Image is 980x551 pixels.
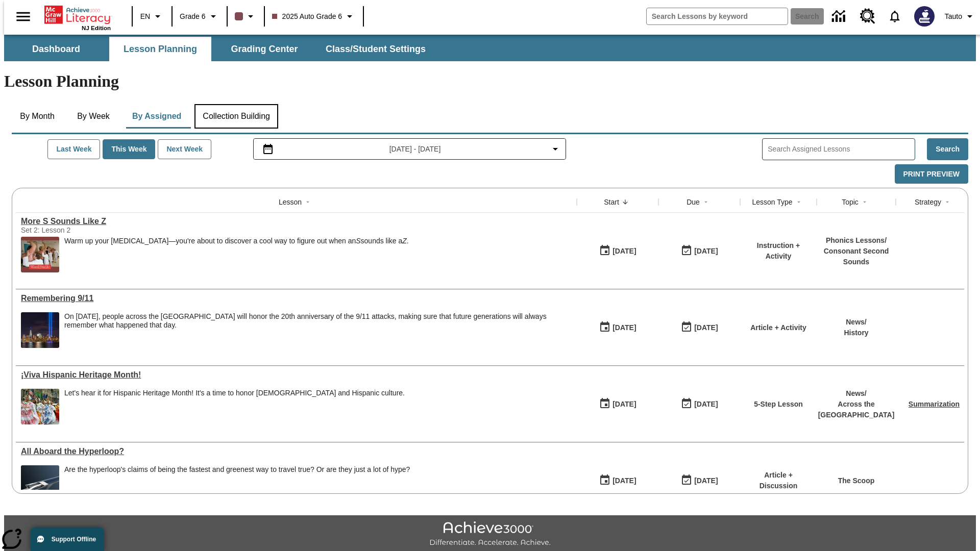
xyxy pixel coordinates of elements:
[694,474,718,487] div: [DATE]
[818,399,895,420] p: Across the [GEOGRAPHIC_DATA]
[842,197,859,207] div: Topic
[12,104,63,129] button: By Month
[140,11,150,22] span: EN
[272,11,342,22] span: 2025 Auto Grade 6
[103,139,155,159] button: This Week
[124,43,197,55] span: Lesson Planning
[64,465,410,501] div: Are the hyperloop's claims of being the fastest and greenest way to travel true? Or are they just...
[21,217,572,226] div: More S Sounds Like Z
[859,196,871,208] button: Sort
[194,104,278,129] button: Collection Building
[44,5,111,25] a: Home
[124,104,189,129] button: By Assigned
[619,196,631,208] button: Sort
[612,245,636,258] div: [DATE]
[231,43,298,55] span: Grading Center
[8,2,38,32] button: Open side menu
[64,237,409,272] div: Warm up your vocal cords—you're about to discover a cool way to figure out when an S sounds like ...
[136,7,168,26] button: Language: EN, Select a language
[754,399,803,410] p: 5-Step Lesson
[109,37,211,61] button: Lesson Planning
[647,8,788,24] input: search field
[64,312,572,330] div: On [DATE], people across the [GEOGRAPHIC_DATA] will honor the 20th anniversary of the 9/11 attack...
[21,389,59,424] img: A photograph of Hispanic women participating in a parade celebrating Hispanic culture. The women ...
[64,389,405,424] div: Let's hear it for Hispanic Heritage Month! It's a time to honor Hispanic Americans and Hispanic c...
[64,237,409,245] p: Warm up your [MEDICAL_DATA]—you're about to discover a cool way to figure out when an sounds like...
[258,143,562,155] button: Select the date range menu item
[21,447,572,456] div: All Aboard the Hyperloop?
[356,237,360,245] em: S
[82,25,111,31] span: NJ Edition
[677,471,721,490] button: 06/30/26: Last day the lesson can be accessed
[231,7,261,26] button: Class color is dark brown. Change class color
[745,470,812,491] p: Article + Discussion
[941,196,953,208] button: Sort
[213,37,315,61] button: Grading Center
[302,196,314,208] button: Sort
[176,7,224,26] button: Grade: Grade 6, Select a grade
[268,7,360,26] button: Class: 2025 Auto Grade 6, Select your class
[326,43,426,55] span: Class/Student Settings
[941,7,980,26] button: Profile/Settings
[844,317,868,328] p: News /
[44,4,111,31] div: Home
[752,197,792,207] div: Lesson Type
[768,142,915,157] input: Search Assigned Lessons
[596,241,640,261] button: 09/23/25: First time the lesson was available
[4,37,435,61] div: SubNavbar
[818,388,895,399] p: News /
[826,3,854,31] a: Data Center
[908,3,941,30] button: Select a new avatar
[750,322,806,333] p: Article + Activity
[21,370,572,380] a: ¡Viva Hispanic Heritage Month! , Lessons
[429,521,551,547] img: Achieve3000 Differentiate Accelerate Achieve
[279,197,302,207] div: Lesson
[21,237,59,272] img: women in a lab smell the armpits of five men
[32,43,80,55] span: Dashboard
[21,370,572,380] div: ¡Viva Hispanic Heritage Month!
[604,197,619,207] div: Start
[596,394,640,414] button: 09/15/25: First time the lesson was available
[21,447,572,456] a: All Aboard the Hyperloop?, Lessons
[596,318,640,337] button: 09/23/25: First time the lesson was available
[844,328,868,338] p: History
[21,294,572,303] div: Remembering 9/11
[4,35,976,61] div: SubNavbar
[927,138,968,160] button: Search
[793,196,805,208] button: Sort
[612,474,636,487] div: [DATE]
[838,475,875,486] p: The Scoop
[47,139,100,159] button: Last Week
[700,196,712,208] button: Sort
[21,312,59,348] img: New York City Tribute in Light from Liberty State Park, New Jersey
[64,389,405,397] div: Let's hear it for Hispanic Heritage Month! It's a time to honor [DEMOGRAPHIC_DATA] and Hispanic c...
[822,246,891,267] p: Consonant Second Sounds
[909,400,960,408] a: Summarization
[822,235,891,246] p: Phonics Lessons /
[21,226,174,234] div: Set 2: Lesson 2
[21,294,572,303] a: Remembering 9/11, Lessons
[687,197,700,207] div: Due
[31,528,104,551] button: Support Offline
[895,164,968,184] button: Print Preview
[21,217,572,226] a: More S Sounds Like Z, Lessons
[402,237,407,245] em: Z
[677,318,721,337] button: 09/23/25: Last day the lesson can be accessed
[4,72,976,91] h1: Lesson Planning
[68,104,119,129] button: By Week
[694,321,718,334] div: [DATE]
[881,3,908,30] a: Notifications
[915,197,941,207] div: Strategy
[64,312,572,348] div: On September 11, 2021, people across the United States will honor the 20th anniversary of the 9/1...
[677,394,721,414] button: 09/21/25: Last day the lesson can be accessed
[612,398,636,411] div: [DATE]
[694,245,718,258] div: [DATE]
[914,6,935,27] img: Avatar
[158,139,211,159] button: Next Week
[854,3,881,30] a: Resource Center, Will open in new tab
[317,37,434,61] button: Class/Student Settings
